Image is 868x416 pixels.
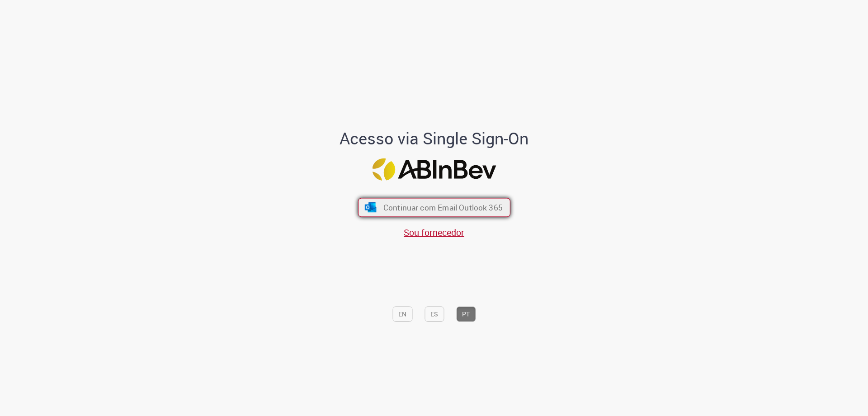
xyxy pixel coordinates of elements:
button: EN [392,306,412,322]
img: ícone Azure/Microsoft 360 [364,202,377,212]
h1: Acesso via Single Sign-On [309,129,560,148]
button: ES [425,306,444,322]
span: Continuar com Email Outlook 365 [383,202,502,213]
button: PT [456,306,476,322]
img: Logo ABInBev [372,158,496,181]
button: ícone Azure/Microsoft 360 Continuar com Email Outlook 365 [358,198,510,217]
a: Sou fornecedor [404,226,464,239]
